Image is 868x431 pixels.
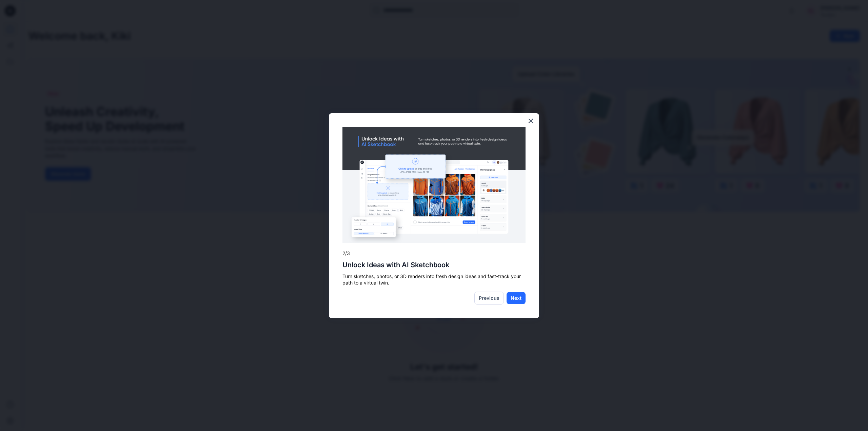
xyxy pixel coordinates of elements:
p: Turn sketches, photos, or 3D renders into fresh design ideas and fast-track your path to a virtua... [342,273,526,286]
button: Previous [474,292,504,305]
h2: Unlock Ideas with AI Sketchbook [342,261,526,269]
button: Close [528,115,534,126]
p: 2/3 [342,250,526,257]
button: Next [507,292,526,304]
